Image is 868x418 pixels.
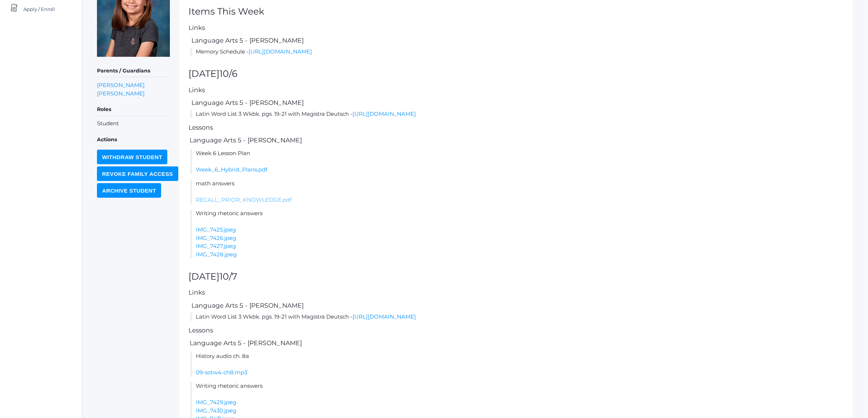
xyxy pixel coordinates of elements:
h5: Links [188,289,844,296]
h5: Lessons [188,124,844,131]
h5: Language Arts 5 - [PERSON_NAME] [188,137,844,144]
input: Archive Student [97,183,161,198]
a: [PERSON_NAME] [97,81,145,89]
li: math answers [190,180,844,204]
h2: [DATE] [188,272,844,282]
a: IMG_7427.jpeg [196,242,236,249]
a: [URL][DOMAIN_NAME] [249,48,312,55]
h5: Language Arts 5 - [PERSON_NAME] [188,340,844,347]
li: History audio ch. 8a [190,352,844,377]
a: 09-sotw4-ch8.mp3 [196,369,247,376]
h5: Parents / Guardians [97,65,170,77]
a: [URL][DOMAIN_NAME] [353,110,416,117]
h5: Roles [97,103,170,116]
li: Latin Word List 3 Wkbk. pgs. 19-21 with Magistra Deutsch - [190,313,844,321]
input: Withdraw Student [97,150,167,164]
h5: Actions [97,134,170,146]
h5: Links [188,24,844,31]
li: Latin Word List 3 Wkbk. pgs. 19-21 with Magistra Deutsch - [190,110,844,118]
a: Week_6_Hybrid_Plans.pdf [196,166,267,173]
a: [PERSON_NAME] [97,89,145,98]
h5: Lessons [188,327,844,334]
li: Writing rhetoric answers [190,209,844,259]
span: 10/7 [219,271,237,282]
input: Revoke Family Access [97,166,178,181]
li: Memory Schedule - [190,48,844,56]
h5: Links [188,87,844,94]
a: RECALL_PRIOR_KNOWLEDGE.pdf [196,196,292,203]
a: IMG_7428.jpeg [196,251,237,258]
span: Apply / Enroll [23,2,55,16]
a: IMG_7426.jpeg [196,234,236,241]
a: IMG_7429.jpeg [196,399,236,406]
h5: Language Arts 5 - [PERSON_NAME] [190,99,844,106]
h2: [DATE] [188,69,844,79]
h5: Language Arts 5 - [PERSON_NAME] [190,37,844,44]
span: 10/6 [219,68,237,79]
a: IMG_7425.jpeg [196,226,236,233]
a: [URL][DOMAIN_NAME] [353,313,416,320]
a: IMG_7430.jpeg [196,407,236,414]
li: Student [97,119,170,128]
h5: Language Arts 5 - [PERSON_NAME] [190,302,844,309]
h2: Items This Week [188,7,844,17]
li: Week 6 Lesson Plan [190,149,844,174]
